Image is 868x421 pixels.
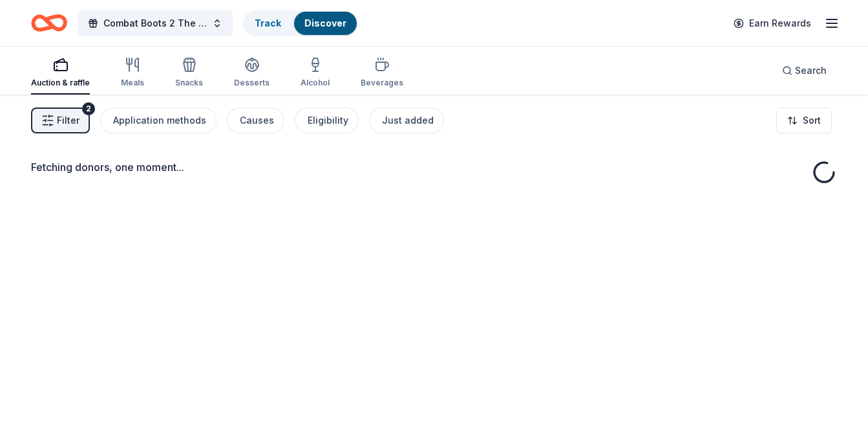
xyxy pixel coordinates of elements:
[308,113,348,128] div: Eligibility
[795,63,827,78] span: Search
[240,113,274,128] div: Causes
[31,159,837,175] div: Fetching donors, one moment...
[382,113,434,128] div: Just added
[304,17,346,28] a: Discover
[31,8,67,38] a: Home
[776,108,832,133] button: Sort
[772,58,837,84] button: Search
[121,52,144,95] button: Meals
[369,108,444,133] button: Just added
[175,78,203,88] div: Snacks
[243,10,358,36] button: TrackDiscover
[301,52,330,95] button: Alcohol
[726,12,819,35] a: Earn Rewards
[234,78,270,88] div: Desserts
[234,52,270,95] button: Desserts
[31,78,90,88] div: Auction & raffle
[361,78,403,88] div: Beverages
[57,113,79,128] span: Filter
[78,10,233,36] button: Combat Boots 2 The Boardroom presents the "United We Stand" Campaign
[100,108,217,133] button: Application methods
[295,108,359,133] button: Eligibility
[31,108,90,133] button: Filter2
[113,113,206,128] div: Application methods
[175,52,203,95] button: Snacks
[121,78,144,88] div: Meals
[803,113,821,128] span: Sort
[31,52,90,95] button: Auction & raffle
[103,16,207,31] span: Combat Boots 2 The Boardroom presents the "United We Stand" Campaign
[227,108,284,133] button: Causes
[301,78,330,88] div: Alcohol
[82,102,95,115] div: 2
[361,52,403,95] button: Beverages
[255,17,281,28] a: Track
